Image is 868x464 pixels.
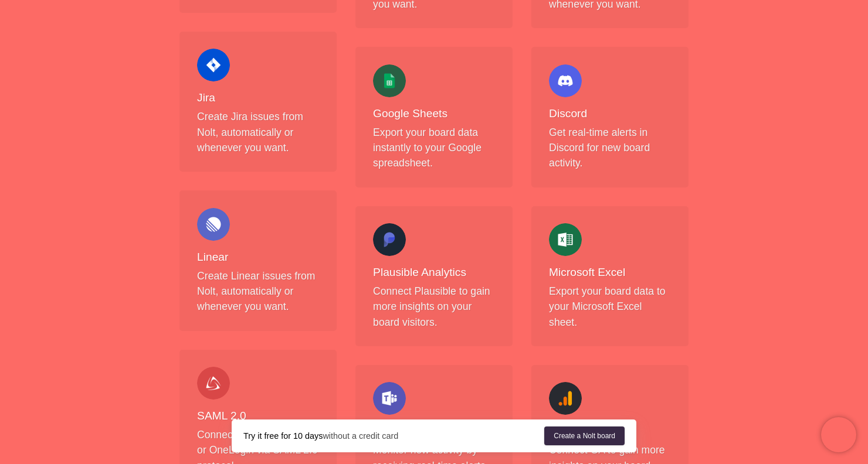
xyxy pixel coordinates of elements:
div: without a credit card [243,430,544,442]
p: Connect Plausible to gain more insights on your board visitors. [373,284,495,330]
p: Export your board data to your Microsoft Excel sheet. [549,284,671,330]
strong: Try it free for 10 days [243,431,323,441]
h4: Plausible Analytics [373,265,495,280]
h4: Microsoft Excel [549,265,671,280]
h4: Google Sheets [373,107,495,121]
p: Create Linear issues from Nolt, automatically or whenever you want. [197,268,319,315]
h4: Linear [197,250,319,265]
a: Create a Nolt board [544,427,625,445]
h4: SAML 2.0 [197,409,319,424]
h4: Jira [197,91,319,105]
p: Export your board data instantly to your Google spreadsheet. [373,125,495,171]
p: Create Jira issues from Nolt, automatically or whenever you want. [197,109,319,155]
h4: Discord [549,107,671,121]
p: Get real-time alerts in Discord for new board activity. [549,125,671,171]
iframe: Chatra live chat [821,417,856,452]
